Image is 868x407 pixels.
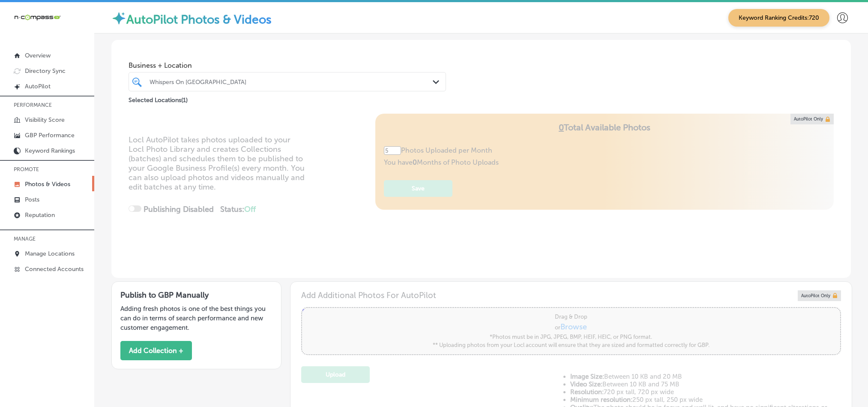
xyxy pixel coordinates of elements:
p: Posts [25,196,39,203]
p: Manage Locations [25,250,75,257]
button: Add Collection + [120,341,192,360]
img: autopilot-icon [111,11,126,26]
img: 660ab0bf-5cc7-4cb8-ba1c-48b5ae0f18e60NCTV_CLogo_TV_Black_-500x88.png [14,13,61,21]
p: Keyword Rankings [25,147,75,154]
span: Keyword Ranking Credits: 720 [728,9,829,27]
p: GBP Performance [25,132,75,139]
div: Whispers On [GEOGRAPHIC_DATA] [150,78,434,85]
p: AutoPilot [25,83,51,90]
h3: Publish to GBP Manually [120,290,272,300]
p: Adding fresh photos is one of the best things you can do in terms of search performance and new c... [120,304,272,332]
p: Reputation [25,211,55,219]
p: Photos & Videos [25,181,70,188]
p: Visibility Score [25,116,65,124]
p: Connected Accounts [25,265,84,273]
p: Directory Sync [25,67,66,75]
label: AutoPilot Photos & Videos [126,12,272,27]
p: Overview [25,52,51,59]
span: Business + Location [129,61,446,69]
p: Selected Locations ( 1 ) [129,93,188,104]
